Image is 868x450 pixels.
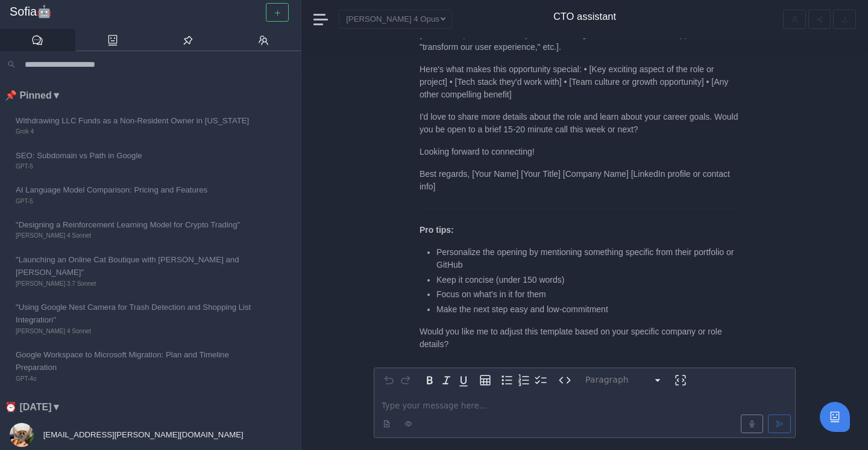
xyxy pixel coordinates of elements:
[16,218,258,231] span: "Designing a Reinforcement Learning Model for Crypto Trading"
[10,5,291,19] a: Sofia🤖
[436,303,739,315] li: Make the next step easy and low-commitment
[374,392,795,437] div: editable markdown
[16,149,258,162] span: SEO: Subdomain vs Path in Google
[580,372,667,389] button: Block type
[421,372,438,389] button: Bold
[438,372,455,389] button: Italic
[16,253,258,279] span: "Launching an Online Cat Boutique with [PERSON_NAME] and [PERSON_NAME]"
[16,197,258,206] span: GPT-5
[5,399,301,415] li: ⏰ [DATE] ▼
[436,288,739,301] li: Focus on what's in it for them
[20,56,294,73] input: Search conversations
[420,110,739,135] p: I'd love to share more details about the role and learn about your career goals. Would you be ope...
[556,372,573,389] button: Inline code format
[498,372,549,389] div: toggle group
[420,325,739,350] p: Would you like me to adjust this template based on your specific company or role details?
[16,374,258,384] span: GPT-4o
[16,162,258,171] span: GPT-5
[420,63,739,100] p: Here's what makes this opportunity special: • [Key exciting aspect of the role or project] • [Tec...
[553,11,616,23] h4: CTO assistant
[420,167,739,193] p: Best regards, [Your Name] [Your Title] [Company Name] [LinkedIn profile or contact info]
[16,279,258,289] span: [PERSON_NAME] 3.7 Sonnet
[5,88,301,103] li: 📌 Pinned ▼
[16,127,258,137] span: Grok 4
[515,372,532,389] button: Numbered list
[16,114,258,127] span: Withdrawing LLC Funds as a Non-Resident Owner in [US_STATE]
[41,430,244,439] span: [EMAIL_ADDRESS][PERSON_NAME][DOMAIN_NAME]
[455,372,472,389] button: Underline
[420,15,739,53] p: We're currently seeking a talented Front-End Engineer to join our team and help us [brief descrip...
[436,273,739,286] li: Keep it concise (under 150 words)
[16,348,258,374] span: Google Workspace to Microsoft Migration: Plan and Timeline Preparation
[16,231,258,241] span: [PERSON_NAME] 4 Sonnet
[498,372,515,389] button: Bulleted list
[420,145,739,158] p: Looking forward to connecting!
[16,327,258,336] span: [PERSON_NAME] 4 Sonnet
[420,225,454,235] strong: Pro tips:
[532,372,549,389] button: Check list
[436,246,739,271] li: Personalize the opening by mentioning something specific from their portfolio or GitHub
[16,183,258,196] span: AI Language Model Comparison: Pricing and Features
[16,301,258,327] span: "Using Google Nest Camera for Trash Detection and Shopping List Integration"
